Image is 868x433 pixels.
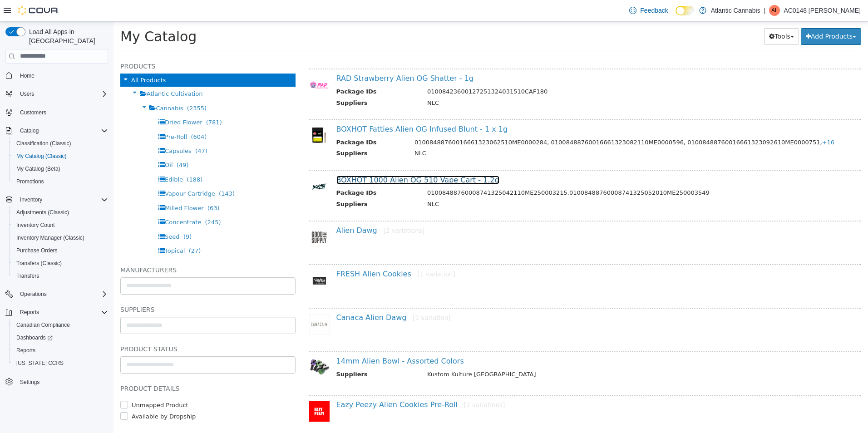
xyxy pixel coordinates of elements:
span: Edible [51,154,69,161]
button: Home [2,69,112,82]
img: 150 [196,103,216,124]
button: Users [2,88,112,100]
td: NLC [307,178,728,189]
button: Add Products [687,6,748,23]
span: (63) [94,183,106,190]
span: My Catalog (Beta) [13,163,108,174]
button: Users [16,89,38,99]
span: Washington CCRS [13,358,108,369]
button: Inventory [16,194,46,205]
span: (188) [73,154,89,161]
span: 01008488760016661323062510ME0000284, 01008488760016661323082110ME0000596, 01008488760016661323092... [301,117,721,124]
td: NLC [307,77,728,88]
span: Inventory Manager (Classic) [13,232,108,243]
h5: Products [7,39,182,50]
span: (9) [70,212,78,218]
span: Purchase Orders [13,245,108,256]
span: Catalog [20,127,39,134]
a: Inventory Manager (Classic) [13,232,88,243]
img: 150 [196,205,216,226]
button: Operations [2,288,112,300]
img: Cova [18,6,59,15]
span: Reports [16,347,35,354]
span: Settings [20,379,39,386]
span: Oil [51,140,59,147]
th: Suppliers [223,77,307,88]
img: 150 [196,249,216,269]
button: Catalog [2,124,112,137]
input: Dark Mode [676,6,695,15]
button: Customers [2,106,112,119]
button: My Catalog (Beta) [9,162,112,175]
span: Inventory [16,194,108,205]
h5: Product Details [7,361,182,372]
a: Adjustments (Classic) [13,207,73,218]
span: My Catalog (Beta) [16,165,60,172]
a: Transfers (Classic) [13,258,65,269]
button: Reports [16,307,43,318]
span: Promotions [16,178,44,185]
span: [US_STATE] CCRS [16,359,64,367]
button: Transfers [9,270,112,282]
span: Dashboards [13,332,108,343]
span: Milled Flower [51,183,90,190]
button: Transfers (Classic) [9,257,112,270]
span: Inventory [20,196,42,203]
span: Catalog [16,125,108,136]
span: Pre-Roll [51,112,74,118]
span: Canadian Compliance [13,320,108,330]
p: AC0148 [PERSON_NAME] [784,5,861,16]
span: Reports [20,309,39,316]
span: (781) [93,97,108,104]
span: Customers [16,107,108,118]
span: Classification (Classic) [13,138,108,149]
span: Transfers (Classic) [16,260,62,267]
span: Cannabis [42,83,69,90]
span: Inventory Count [16,221,55,229]
a: Settings [16,377,43,388]
span: Users [20,90,34,98]
a: FRESH Alien Cookies[1 variation] [223,248,342,256]
a: RAD Strawberry Alien OG Shatter - 1g [223,52,360,61]
a: Eazy Peezy Alien Cookies Pre-Roll[2 variations] [223,379,392,387]
span: Load All Apps in [GEOGRAPHIC_DATA] [25,27,108,45]
span: Operations [16,289,108,300]
span: Reports [13,345,108,356]
span: Transfers [16,272,39,280]
span: Dashboards [16,334,53,341]
span: Operations [20,290,47,298]
a: Canadian Compliance [13,320,74,330]
img: 150 [196,379,216,400]
span: Classification (Classic) [16,140,71,147]
th: Suppliers [223,127,294,138]
th: Package IDs [223,116,294,128]
a: My Catalog (Beta) [13,163,64,174]
span: Promotions [13,176,108,187]
span: Adjustments (Classic) [16,209,69,216]
img: 150 [196,154,216,175]
th: Suppliers [223,178,307,189]
a: Feedback [626,1,671,20]
span: Inventory Count [13,220,108,231]
span: Vapour Cartridge [51,168,102,175]
label: Unmapped Product [16,379,75,388]
span: Settings [16,376,108,387]
button: Inventory Manager (Classic) [9,231,112,244]
a: Dashboards [9,331,112,344]
span: Home [16,70,108,81]
span: Reports [16,307,108,318]
button: Operations [16,289,50,300]
label: Available by Dropship [16,390,82,399]
span: Customers [20,109,46,116]
span: Transfers (Classic) [13,258,108,269]
span: Feedback [640,6,668,15]
h5: Manufacturers [7,243,182,254]
span: (143) [105,168,121,175]
button: My Catalog (Classic) [9,150,112,162]
span: AL [771,5,778,16]
span: Home [20,72,35,79]
span: My Catalog [7,7,83,23]
button: Inventory Count [9,219,112,231]
div: AC0148 Lilly Jordan [769,5,780,16]
a: Promotions [13,176,48,187]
